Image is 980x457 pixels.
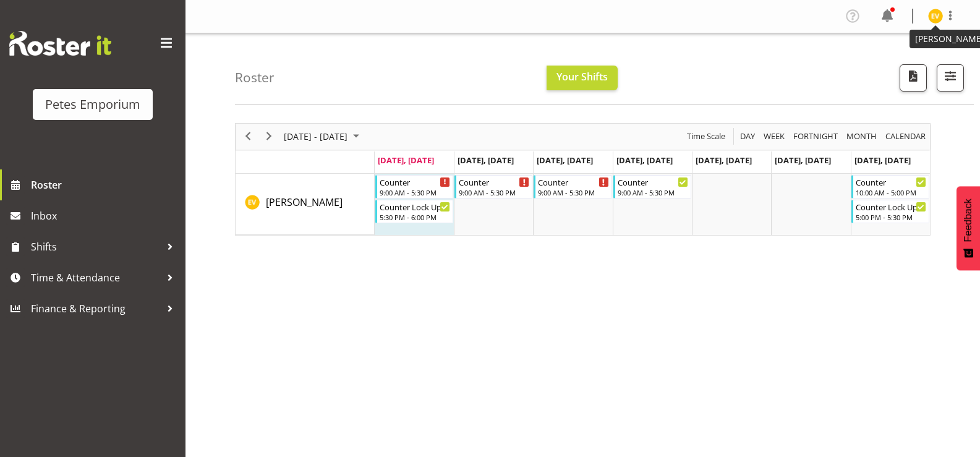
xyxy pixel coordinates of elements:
span: Month [845,129,878,144]
span: Time Scale [686,129,726,144]
div: 9:00 AM - 5:30 PM [459,187,529,197]
button: Month [884,129,928,144]
div: previous period [237,124,258,150]
div: Eva Vailini"s event - Counter Begin From Tuesday, August 26, 2025 at 9:00:00 AM GMT+12:00 Ends At... [454,175,532,199]
span: [DATE], [DATE] [616,155,673,166]
table: Timeline Week of August 25, 2025 [375,174,930,235]
div: Eva Vailini"s event - Counter Begin From Monday, August 25, 2025 at 9:00:00 AM GMT+12:00 Ends At ... [375,175,453,199]
td: Eva Vailini resource [236,174,375,235]
div: Eva Vailini"s event - Counter Lock Up Begin From Monday, August 25, 2025 at 5:30:00 PM GMT+12:00 ... [375,200,453,223]
img: Rosterit website logo [9,31,111,56]
button: Your Shifts [547,66,618,90]
h4: Roster [235,70,275,85]
button: Feedback - Show survey [957,186,980,270]
span: Fortnight [792,129,839,144]
button: Timeline Month [845,129,879,144]
span: Roster [31,176,179,194]
button: Fortnight [791,129,840,144]
div: 5:00 PM - 5:30 PM [856,212,926,222]
button: Time Scale [685,129,728,144]
div: August 25 - 31, 2025 [279,124,367,150]
span: Your Shifts [556,70,608,83]
span: calendar [884,129,927,144]
span: [DATE], [DATE] [775,155,831,166]
button: Filter Shifts [937,64,964,92]
div: 9:00 AM - 5:30 PM [618,187,688,197]
span: Time & Attendance [31,268,161,287]
button: Previous [240,129,257,144]
div: 5:30 PM - 6:00 PM [380,212,450,222]
span: Feedback [963,199,974,242]
span: [DATE], [DATE] [378,155,434,166]
div: Counter [459,176,529,188]
span: Inbox [31,207,179,225]
button: Download a PDF of the roster according to the set date range. [900,64,927,92]
div: Counter [856,176,926,188]
div: Counter [380,176,450,188]
div: Counter Lock Up [856,200,926,213]
span: [PERSON_NAME] [266,195,343,209]
div: Counter [618,176,688,188]
div: Counter [538,176,608,188]
span: Day [739,129,756,144]
span: Week [762,129,786,144]
div: Eva Vailini"s event - Counter Lock Up Begin From Sunday, August 31, 2025 at 5:00:00 PM GMT+12:00 ... [851,200,929,223]
div: 9:00 AM - 5:30 PM [380,187,450,197]
a: [PERSON_NAME] [266,195,343,210]
button: Timeline Week [762,129,787,144]
div: next period [258,124,279,150]
div: Eva Vailini"s event - Counter Begin From Sunday, August 31, 2025 at 10:00:00 AM GMT+12:00 Ends At... [851,175,929,199]
span: [DATE] - [DATE] [283,129,349,144]
div: Timeline Week of August 25, 2025 [235,123,931,236]
span: Finance & Reporting [31,299,161,318]
span: [DATE], [DATE] [696,155,752,166]
span: [DATE], [DATE] [458,155,514,166]
img: eva-vailini10223.jpg [928,9,943,23]
button: Timeline Day [738,129,757,144]
button: August 2025 [282,129,365,144]
div: 9:00 AM - 5:30 PM [538,187,608,197]
span: [DATE], [DATE] [854,155,911,166]
span: Shifts [31,237,161,256]
button: Next [261,129,278,144]
div: 10:00 AM - 5:00 PM [856,187,926,197]
div: Eva Vailini"s event - Counter Begin From Wednesday, August 27, 2025 at 9:00:00 AM GMT+12:00 Ends ... [534,175,611,199]
div: Petes Emporium [45,95,140,114]
div: Counter Lock Up [380,200,450,213]
div: Eva Vailini"s event - Counter Begin From Thursday, August 28, 2025 at 9:00:00 AM GMT+12:00 Ends A... [613,175,691,199]
span: [DATE], [DATE] [537,155,593,166]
